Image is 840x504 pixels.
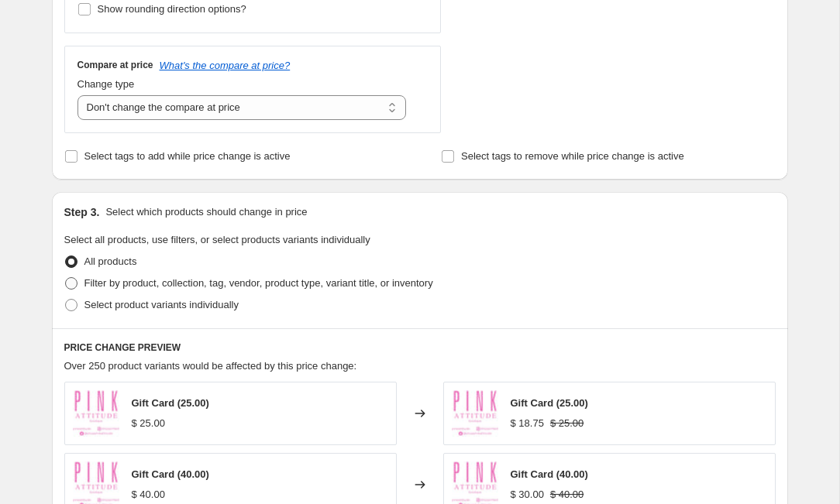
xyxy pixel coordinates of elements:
img: IMG_8783_80x.jpg [452,390,498,437]
span: Gift Card (25.00) [511,397,588,409]
div: $ 30.00 [511,487,544,502]
h2: Step 3. [64,204,100,220]
h3: Compare at price [77,59,153,71]
span: All products [84,255,137,267]
span: Gift Card (25.00) [132,397,209,409]
div: $ 25.00 [132,416,165,431]
div: $ 40.00 [132,487,165,502]
span: Select tags to remove while price change is active [461,150,684,162]
span: Select tags to add while price change is active [84,150,291,162]
strike: $ 40.00 [550,487,584,502]
span: Filter by product, collection, tag, vendor, product type, variant title, or inventory [84,277,433,289]
strike: $ 25.00 [550,416,584,431]
span: Over 250 product variants would be affected by this price change: [64,360,357,372]
span: Gift Card (40.00) [511,468,588,480]
span: Change type [77,78,135,90]
button: What's the compare at price? [160,60,291,71]
span: Show rounding direction options? [98,3,246,15]
p: Select which products should change in price [105,204,307,220]
span: Gift Card (40.00) [132,468,209,480]
span: Select product variants individually [84,299,239,310]
h6: PRICE CHANGE PREVIEW [64,341,776,354]
img: IMG_8783_80x.jpg [73,390,119,437]
div: $ 18.75 [511,416,544,431]
span: Select all products, use filters, or select products variants individually [64,234,370,245]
